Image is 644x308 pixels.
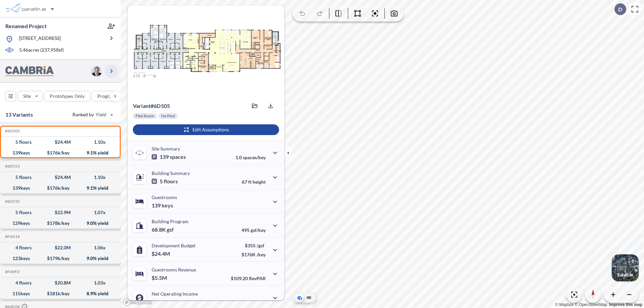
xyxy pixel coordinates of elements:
[152,146,180,151] p: Site Summary
[152,153,186,160] p: 139
[167,226,174,233] span: gsf
[237,300,266,305] p: 40.0%
[152,299,168,305] p: $2.2M
[5,22,47,30] p: Renamed Project
[243,155,266,160] span: spaces/key
[249,275,266,281] span: RevPAR
[170,153,186,160] span: spaces
[241,227,266,233] p: 495
[235,155,266,160] p: 1.0
[617,272,633,278] p: Satellite
[133,103,170,109] p: # 6d505
[618,6,622,12] p: D
[152,202,173,209] p: 139
[17,91,43,102] button: Site
[257,243,264,248] span: /gsf
[152,291,198,297] p: Net Operating Income
[4,199,20,204] h5: Click to copy the code
[5,111,33,119] p: 13 Variants
[242,179,266,185] p: 67
[97,93,116,100] p: Program
[248,179,252,185] span: ft
[251,300,266,305] span: margin
[19,35,61,43] p: [STREET_ADDRESS]
[91,66,102,76] img: user logo
[152,250,171,257] p: $24.4M
[67,109,117,120] button: Ranked by Yield
[305,294,313,302] button: Site Plan
[161,113,175,119] p: No Pool
[251,227,266,233] span: gsf/key
[19,47,64,54] p: 5.46 acres ( 237,958 sf)
[609,302,642,307] a: Improve this map
[555,302,574,307] a: Mapbox
[612,254,639,281] button: Switcher ImageSatellite
[193,126,229,133] p: Edit Assumptions
[4,269,20,274] h5: Click to copy the code
[4,129,20,133] h5: Click to copy the code
[5,66,54,76] img: BrandImage
[152,267,196,272] p: Guestrooms Revenue
[612,254,639,281] img: Switcher Image
[152,274,168,281] p: $5.5M
[133,124,279,135] button: Edit Assumptions
[4,234,20,239] h5: Click to copy the code
[164,178,178,185] span: floors
[257,252,266,257] span: /key
[152,219,189,224] p: Building Program
[123,298,152,306] a: Mapbox homepage
[44,91,90,102] button: Prototypes Only
[4,164,20,169] h5: Click to copy the code
[296,294,304,302] button: Aerial View
[96,111,107,118] span: Yield
[152,226,174,233] p: 68.8K
[152,178,178,185] p: 5
[241,252,266,257] p: $176K
[152,170,190,176] p: Building Summary
[23,93,31,100] p: Site
[231,275,266,281] p: $109.20
[241,243,266,248] p: $355
[575,302,607,307] a: OpenStreetMap
[136,113,154,119] p: Flex Room
[253,179,266,185] span: height
[162,202,173,209] span: keys
[92,91,128,102] button: Program
[152,194,177,200] p: Guestrooms
[50,93,85,100] p: Prototypes Only
[152,243,196,248] p: Development Budget
[133,103,151,109] span: Variant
